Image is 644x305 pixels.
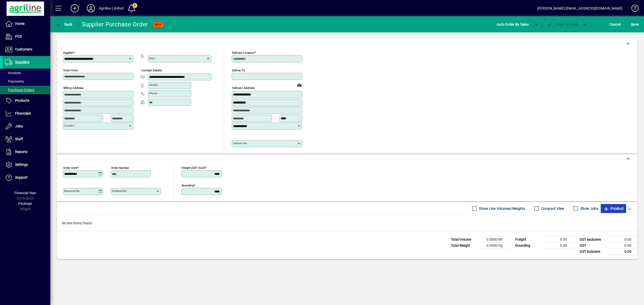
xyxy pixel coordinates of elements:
span: Jobs [15,124,23,128]
button: Cancel [608,20,622,29]
span: Order & Email [547,22,578,26]
label: Show Jobs [579,206,598,211]
td: 0.00 [607,248,637,255]
a: Products [3,94,50,107]
td: 0.00 [543,236,573,242]
button: Profile [83,4,99,13]
td: 0.0000 Kg [478,242,509,248]
td: 0.00 [543,242,573,248]
mat-label: Delivery Location [232,51,254,55]
label: Compact View [540,206,565,211]
span: Products [15,98,29,103]
mat-label: Required by [64,189,79,193]
td: Rounding [513,242,543,248]
div: [PERSON_NAME] [EMAIL_ADDRESS][DOMAIN_NAME] [537,4,623,12]
mat-label: Rounding [182,183,194,187]
a: Reports [3,146,50,158]
mat-label: Mobile [149,83,158,87]
div: Agriline Limited [99,4,124,12]
td: Freight [513,236,543,242]
mat-label: Order from [63,69,78,72]
td: GST exclusive [577,236,607,242]
span: Auto Order By Sales [497,20,529,28]
span: Suppliers [15,60,29,64]
span: Purchase Orders [5,88,34,92]
a: Knowledge Base [628,1,638,17]
td: 0.00 [607,236,637,242]
a: Home [3,18,50,30]
mat-label: Order date [63,166,77,169]
mat-label: Ordered by [112,189,126,193]
span: Customers [15,47,32,51]
mat-label: Deliver via [233,141,247,145]
a: Financials [3,107,50,120]
a: Staff [3,133,50,145]
button: Product [601,204,626,213]
span: Staff [15,137,23,141]
mat-label: Phone [149,91,157,95]
a: Support [3,171,50,184]
div: No line items found [57,216,637,231]
label: Show Line Volumes/Weights [478,206,525,211]
mat-label: Country [64,124,74,127]
app-page-header-button: Back [50,20,78,29]
span: NEW [155,23,161,26]
button: Save [630,20,640,29]
span: POS [15,34,22,38]
button: Add [67,4,83,13]
button: Back [54,20,74,29]
td: 0.00 [607,242,637,248]
td: GST inclusive [577,248,607,255]
span: Package [18,201,32,206]
td: 0.0000 M³ [478,236,509,242]
mat-label: Supplier [63,51,73,55]
a: Invoices [3,69,50,77]
td: Total Volume [448,236,478,242]
mat-label: Freight (GST excl) [182,166,205,169]
span: Support [15,175,28,179]
mat-label: Attn [149,57,155,60]
span: Settings [15,163,28,167]
a: View on map [295,81,303,89]
span: S [631,22,633,26]
a: Settings [3,159,50,171]
a: Jobs [3,120,50,133]
span: ave [631,20,639,28]
span: Product [603,205,624,213]
td: Total Weight [448,242,478,248]
a: POS [3,30,50,43]
mat-label: Order number [111,166,129,169]
span: Back [56,22,72,26]
div: Supplier Purchase Order [82,20,148,28]
a: Customers [3,43,50,56]
mat-label: Deliver To [232,69,245,72]
span: Invoices [5,71,21,75]
button: Order & Email [544,20,580,29]
td: GST [577,242,607,248]
span: Financials [15,111,31,115]
span: Cancel [610,20,621,28]
a: Purchase Orders [3,86,50,94]
span: Financial Year [14,191,36,195]
button: Auto Order By Sales [494,20,531,29]
span: Home [15,22,24,26]
span: Payments [5,79,24,83]
a: Payments [3,77,50,86]
span: Reports [15,150,27,154]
